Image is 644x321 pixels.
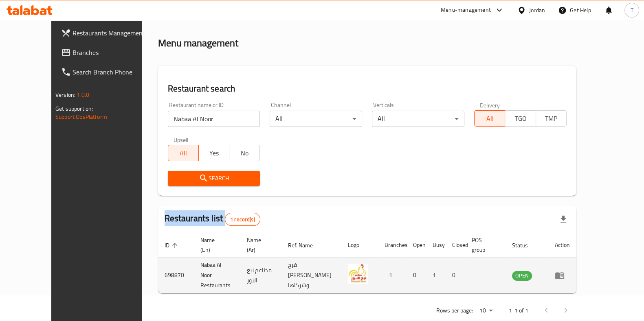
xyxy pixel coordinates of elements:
span: Ref. Name [288,240,323,250]
span: Menu management [193,11,248,20]
span: No [233,147,257,159]
span: Get support on: [55,103,93,114]
td: Nabaa Al Noor Restaurants [194,258,240,293]
button: No [229,145,260,161]
button: TGO [505,110,536,127]
span: Name (Ar) [247,235,272,255]
h2: Menu management [158,37,238,50]
input: Search for restaurant name or ID.. [168,111,260,127]
span: T [630,6,633,15]
div: All [372,111,464,127]
span: ID [165,240,180,250]
span: TGO [508,113,532,124]
div: OPEN [512,271,532,281]
span: Status [512,240,538,250]
a: Branches [55,43,159,62]
button: TMP [536,110,567,127]
button: Search [168,171,260,186]
a: Search Branch Phone [55,62,159,82]
th: Logo [341,233,378,258]
button: Yes [198,145,229,161]
div: Jordan [529,6,545,15]
td: 1 [378,258,407,293]
span: 1.0.0 [77,90,89,100]
h2: Restaurant search [168,83,567,95]
div: Export file [554,210,573,229]
span: 1 record(s) [225,216,260,223]
th: Open [407,233,426,258]
span: All [478,113,502,124]
a: Home [158,11,184,20]
button: All [168,145,199,161]
span: TMP [539,113,563,124]
th: Action [548,233,576,258]
td: فرح [PERSON_NAME] وشركاها [281,258,341,293]
div: Total records count [225,213,260,226]
th: Closed [446,233,465,258]
td: 698870 [158,258,194,293]
label: Upsell [174,137,189,142]
div: Menu-management [441,5,491,15]
span: POS group [472,235,496,255]
span: Restaurants Management [73,28,152,38]
a: Support.OpsPlatform [55,111,107,122]
li: / [187,11,190,20]
div: All [270,111,362,127]
h2: Restaurants list [165,212,260,226]
td: 0 [407,258,426,293]
p: Rows per page: [436,306,473,316]
button: All [474,110,505,127]
span: Version: [55,90,75,100]
th: Branches [378,233,407,258]
td: مطاعم نبع النور [240,258,281,293]
div: Rows per page: [476,305,496,317]
span: Search Branch Phone [73,67,152,77]
a: Restaurants Management [55,23,159,43]
span: Yes [202,147,226,159]
span: All [171,147,196,159]
span: Name (En) [200,235,231,255]
th: Busy [426,233,446,258]
td: 0 [446,258,465,293]
p: 1-1 of 1 [509,306,528,316]
table: enhanced table [158,233,576,293]
span: Branches [73,48,152,57]
td: 1 [426,258,446,293]
span: OPEN [512,271,532,280]
img: Nabaa Al Noor Restaurants [348,264,368,284]
span: Search [174,173,254,183]
label: Delivery [480,102,500,108]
